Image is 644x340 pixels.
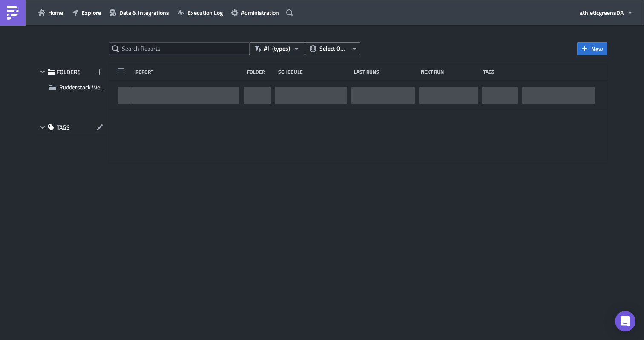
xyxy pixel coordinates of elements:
[135,69,243,75] div: Report
[81,8,101,17] span: Explore
[227,6,283,19] button: Administration
[421,69,479,75] div: Next Run
[247,69,274,75] div: Folder
[577,42,607,55] button: New
[57,68,81,76] span: FOLDERS
[105,6,173,19] button: Data & Integrations
[278,69,350,75] div: Schedule
[250,42,305,55] button: All (types)
[615,311,635,331] div: Open Intercom Messenger
[173,6,227,19] button: Execution Log
[319,44,348,53] span: Select Owner
[575,6,638,19] button: athleticgreensDA
[241,8,279,17] span: Administration
[591,44,603,53] span: New
[119,8,169,17] span: Data & Integrations
[580,8,624,17] span: athleticgreens DA
[67,6,105,19] button: Explore
[354,69,417,75] div: Last Runs
[59,83,135,92] span: Rudderstack Web Event Alerts
[34,6,67,19] button: Home
[109,42,250,55] input: Search Reports
[187,8,223,17] span: Execution Log
[483,69,519,75] div: Tags
[305,42,360,55] button: Select Owner
[48,8,63,17] span: Home
[264,44,290,53] span: All (types)
[6,6,20,20] img: PushMetrics
[57,124,70,131] span: TAGS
